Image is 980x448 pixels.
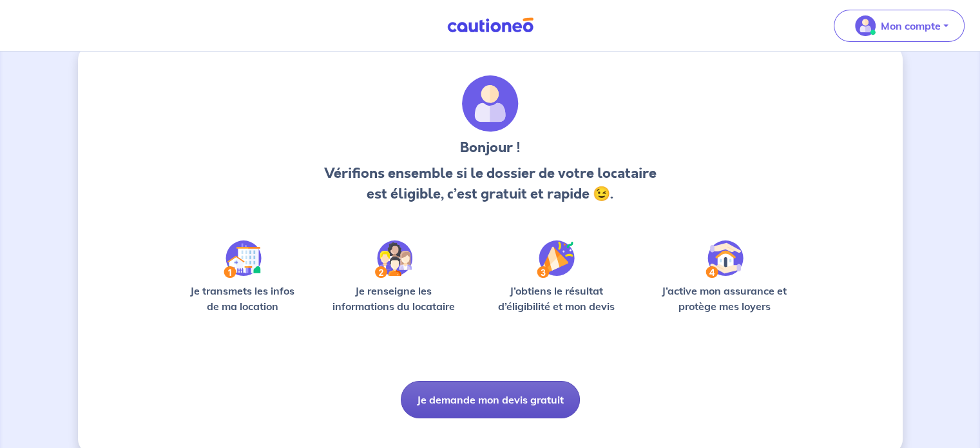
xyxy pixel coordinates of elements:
img: /static/90a569abe86eec82015bcaae536bd8e6/Step-1.svg [224,240,262,278]
p: Je transmets les infos de ma location [181,283,304,314]
img: Cautioneo [442,17,539,34]
p: J’active mon assurance et protège mes loyers [649,283,800,314]
img: archivate [462,75,519,132]
h3: Bonjour ! [320,137,660,158]
p: J’obtiens le résultat d’éligibilité et mon devis [483,283,629,314]
button: illu_account_valid_menu.svgMon compte [834,10,965,42]
img: /static/f3e743aab9439237c3e2196e4328bba9/Step-3.svg [537,240,575,278]
img: /static/c0a346edaed446bb123850d2d04ad552/Step-2.svg [375,240,412,278]
p: Je renseigne les informations du locataire [325,283,463,314]
p: Vérifions ensemble si le dossier de votre locataire est éligible, c’est gratuit et rapide 😉. [320,163,660,204]
img: illu_account_valid_menu.svg [855,15,876,36]
button: Je demande mon devis gratuit [401,381,580,418]
p: Mon compte [881,18,941,34]
img: /static/bfff1cf634d835d9112899e6a3df1a5d/Step-4.svg [706,240,744,278]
